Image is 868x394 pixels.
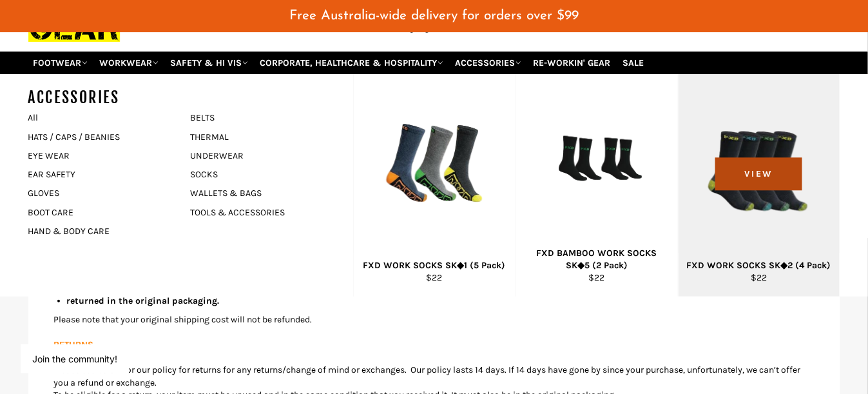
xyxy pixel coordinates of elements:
[524,271,670,284] div: $22
[686,259,831,271] div: FXD WORK SOCKS SK◆2 (4 Pack)
[22,222,178,241] a: HAND & BODY CARE
[715,157,802,190] span: View
[28,87,191,108] h5: ACCESSORIES
[618,52,650,74] a: SALE
[22,203,178,222] a: BOOT CARE
[95,52,164,74] a: WORKWEAR
[678,74,840,297] a: FXD WORK SOCKS SK◆2 (4 Pack) - Workin' Gear FXD WORK SOCKS SK◆2 (4 Pack) $22 View
[184,146,340,165] a: UNDERWEAR
[28,52,93,74] a: FOOTWEAR
[516,74,678,297] a: FXD BAMBOO WORK SOCKS SK◆5 (2 Pack) - Workin' Gear FXD BAMBOO WORK SOCKS SK◆5 (2 Pack) $22
[22,146,178,165] a: EYE WEAR
[22,128,178,146] a: HATS / CAPS / BEANIES
[184,128,340,146] a: THERMAL
[184,165,340,184] a: SOCKS
[184,108,340,127] a: BELTS
[528,52,616,74] a: RE-WORKIN' GEAR
[67,295,220,306] strong: returned in the original packaging.
[289,9,579,23] span: Free Australia-wide delivery for orders over $99
[22,165,178,184] a: EAR SAFETY
[546,90,648,242] img: FXD BAMBOO WORK SOCKS SK◆5 (2 Pack) - Workin' Gear
[255,52,448,74] a: CORPORATE, HEALTHCARE & HOSPITALITY
[353,74,516,297] a: FXD WORK SOCKS SK◆1 (5 Pack) - Workin' Gear FXD WORK SOCKS SK◆1 (5 Pack) $22
[54,313,815,326] p: Please note that your original shipping cost will not be refunded.
[384,90,485,242] img: FXD WORK SOCKS SK◆1 (5 Pack) - Workin' Gear
[362,271,507,284] div: $22
[166,52,253,74] a: SAFETY & HI VIS
[184,184,340,202] a: WALLETS & BAGS
[32,353,117,364] button: Join the community!
[450,52,526,74] a: ACCESSORIES
[524,247,670,272] div: FXD BAMBOO WORK SOCKS SK◆5 (2 Pack)
[184,203,340,222] a: TOOLS & ACCESSORIES
[22,108,191,127] a: All
[22,184,178,202] a: GLOVES
[54,339,94,350] strong: RETURNS
[362,259,507,271] div: FXD WORK SOCKS SK◆1 (5 Pack)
